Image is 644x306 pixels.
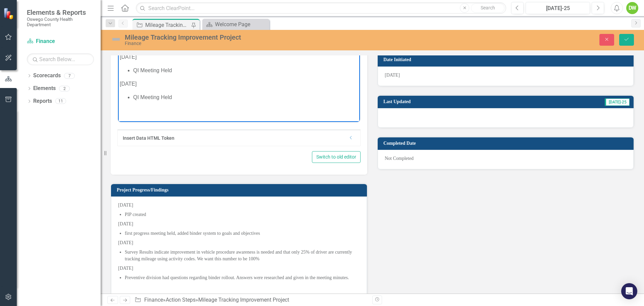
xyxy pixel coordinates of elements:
div: Mileage Tracking Improvement Project [125,34,404,41]
a: Reports [33,97,52,105]
iframe: Rich Text Area [118,5,360,122]
p: [DATE] [118,202,360,210]
a: Scorecards [33,72,61,80]
span: Search [481,5,495,10]
div: Mileage Tracking Improvement Project [145,21,190,29]
h3: Last Updated [383,99,511,104]
div: 7 [64,73,75,79]
a: Finance [144,297,163,303]
li: first progress meeting held, added binder system to goals and objectives [125,230,360,237]
span: Elements & Reports [27,8,94,16]
div: 2 [59,86,70,91]
button: DW [626,2,638,14]
div: 11 [55,98,66,104]
input: Search ClearPoint... [136,2,506,14]
li: Preventive division had questions regarding binder rollout. Answers were researched and given in ... [125,274,360,281]
li: PIP created [125,211,360,218]
span: [DATE]-25 [605,98,630,106]
div: Finance [125,41,404,46]
div: » » [135,296,367,304]
img: ClearPoint Strategy [3,8,15,19]
h3: Completed Date [383,141,630,146]
a: Welcome Page [204,20,268,29]
div: Welcome Page [215,20,268,29]
a: Elements [33,85,56,92]
button: [DATE]-25 [526,2,590,14]
a: Action Steps [166,297,196,303]
button: Switch to old editor [312,151,361,163]
li: Survey Results indicate improvement in vehicle procedure awareness is needed and that only 25% of... [125,249,360,262]
small: Oswego County Health Department [27,16,94,28]
img: Not Defined [111,34,121,45]
p: [DATE] [118,219,360,229]
input: Search Below... [27,53,94,65]
div: Not Completed [378,150,634,169]
div: Insert Data HTML Token [123,135,345,141]
div: [DATE]-25 [528,4,588,12]
p: [DATE] [118,238,360,248]
p: [DATE] [118,264,360,273]
div: Open Intercom Messenger [621,283,637,299]
span: [DATE] [385,73,400,78]
button: Search [471,3,504,13]
a: Finance [27,38,94,45]
h3: Date Initiated [383,57,630,62]
div: Mileage Tracking Improvement Project [198,297,289,303]
h3: Project Progress/Findings [117,187,364,192]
